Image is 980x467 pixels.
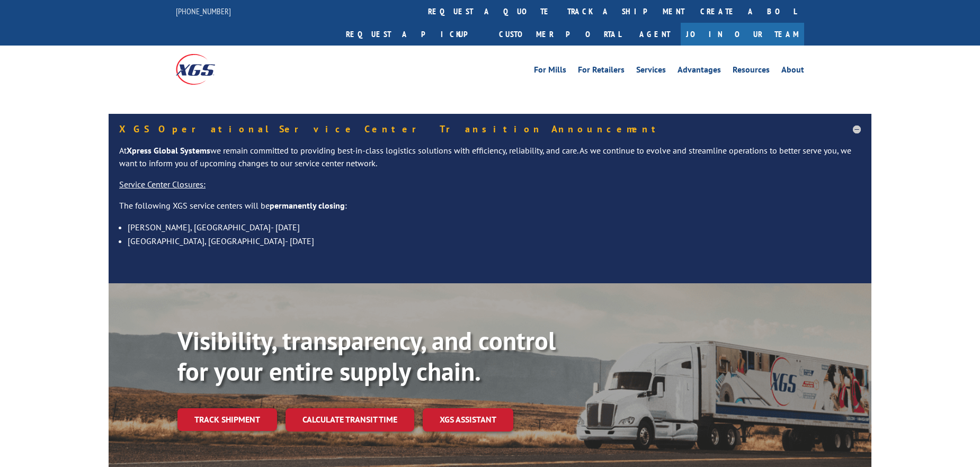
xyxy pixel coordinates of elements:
[338,23,491,46] a: Request a pickup
[491,23,629,46] a: Customer Portal
[423,408,513,431] a: XGS ASSISTANT
[578,66,625,77] a: For Retailers
[119,179,206,190] u: Service Center Closures:
[119,145,861,178] p: At we remain committed to providing best-in-class logistics solutions with efficiency, reliabilit...
[629,23,681,46] a: Agent
[119,200,861,221] p: The following XGS service centers will be :
[119,124,861,134] h5: XGS Operational Service Center Transition Announcement
[127,145,210,156] strong: Xpress Global Systems
[534,66,566,77] a: For Mills
[781,66,804,77] a: About
[678,66,721,77] a: Advantages
[636,66,666,77] a: Services
[128,234,861,248] li: [GEOGRAPHIC_DATA], [GEOGRAPHIC_DATA]- [DATE]
[176,6,231,16] a: [PHONE_NUMBER]
[286,408,414,431] a: Calculate transit time
[733,66,770,77] a: Resources
[177,408,277,430] a: Track shipment
[177,324,556,388] b: Visibility, transparency, and control for your entire supply chain.
[270,200,345,211] strong: permanently closing
[128,220,861,234] li: [PERSON_NAME], [GEOGRAPHIC_DATA]- [DATE]
[681,23,804,46] a: Join Our Team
